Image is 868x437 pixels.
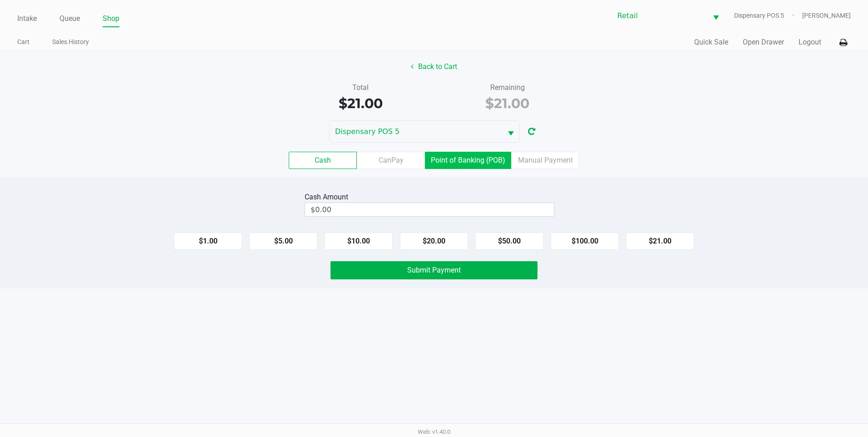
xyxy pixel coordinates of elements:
[335,126,497,137] span: Dispensary POS 5
[743,37,784,48] button: Open Drawer
[617,10,702,21] span: Retail
[249,233,317,250] button: $5.00
[551,233,619,250] button: $100.00
[694,37,728,48] button: Quick Sale
[59,12,80,25] a: Queue
[475,233,543,250] button: $50.00
[52,36,89,48] a: Sales History
[502,121,519,142] button: Select
[441,93,574,114] div: $21.00
[441,82,574,93] div: Remaining
[799,37,821,48] button: Logout
[17,12,37,25] a: Intake
[305,192,352,203] div: Cash Amount
[17,36,30,48] a: Cart
[405,58,463,75] button: Back to Cart
[418,428,450,435] span: Web: v1.40.0
[294,82,427,93] div: Total
[325,233,393,250] button: $10.00
[407,266,461,274] span: Submit Payment
[802,11,851,20] span: [PERSON_NAME]
[511,152,579,169] label: Manual Payment
[425,152,511,169] label: Point of Banking (POB)
[734,11,802,20] span: Dispensary POS 5
[707,5,725,26] button: Select
[294,93,427,114] div: $21.00
[103,12,119,25] a: Shop
[626,233,694,250] button: $21.00
[357,152,425,169] label: CanPay
[289,152,357,169] label: Cash
[400,233,468,250] button: $20.00
[174,233,242,250] button: $1.00
[330,261,538,279] button: Submit Payment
